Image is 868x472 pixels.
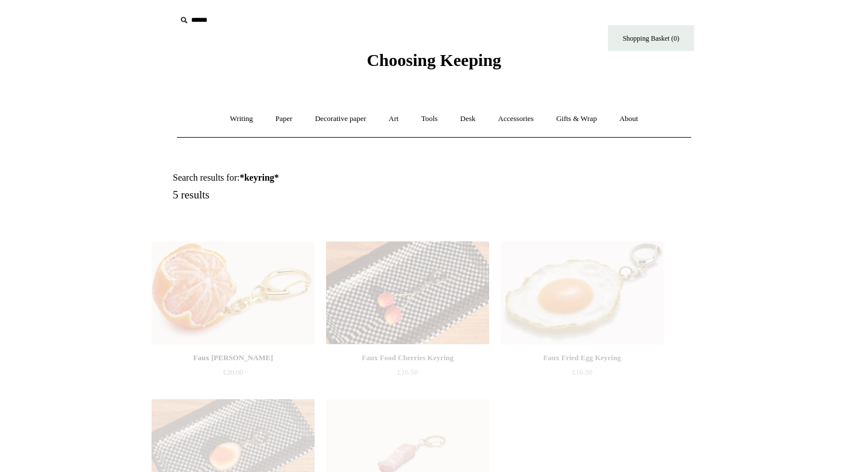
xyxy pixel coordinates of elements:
[329,351,486,365] div: Faux Food Cherries Keyring
[223,368,243,376] span: £20.00
[326,241,489,345] img: Faux Food Cherries Keyring
[450,104,486,134] a: Desk
[608,25,694,51] a: Shopping Basket (0)
[220,104,263,134] a: Writing
[572,368,592,376] span: £16.50
[326,241,489,345] a: Faux Food Cherries Keyring Faux Food Cherries Keyring
[367,60,501,68] a: Choosing Keeping
[173,189,447,202] h5: 5 results
[378,104,409,134] a: Art
[152,241,315,345] a: Faux Clementine Keyring Faux Clementine Keyring
[173,172,447,183] h1: Search results for:
[411,104,448,134] a: Tools
[265,104,303,134] a: Paper
[488,104,544,134] a: Accessories
[546,104,607,134] a: Gifts & Wrap
[154,351,312,365] div: Faux [PERSON_NAME]
[152,351,315,398] a: Faux [PERSON_NAME] £20.00
[503,351,661,365] div: Faux Fried Egg Keyring
[501,241,664,345] img: Faux Fried Egg Keyring
[305,104,377,134] a: Decorative paper
[367,50,501,69] span: Choosing Keeping
[152,241,315,345] img: Faux Clementine Keyring
[609,104,649,134] a: About
[501,351,664,398] a: Faux Fried Egg Keyring £16.50
[326,351,489,398] a: Faux Food Cherries Keyring £16.50
[397,368,418,376] span: £16.50
[501,241,664,345] a: Faux Fried Egg Keyring Faux Fried Egg Keyring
